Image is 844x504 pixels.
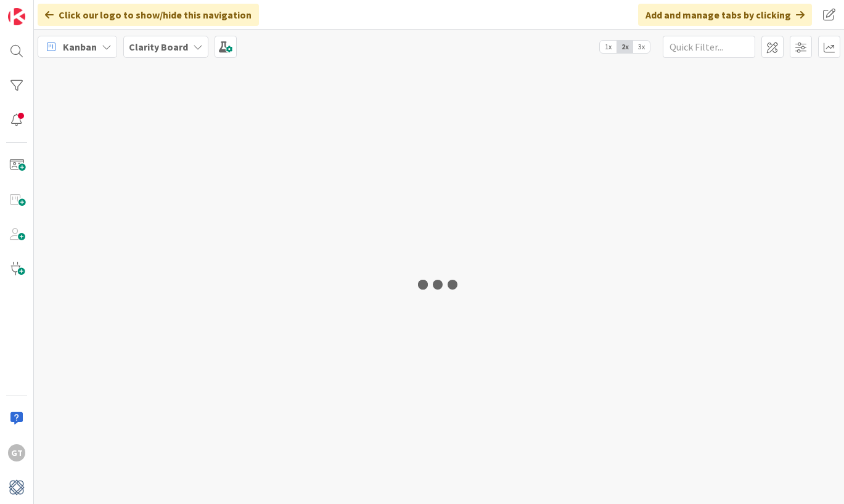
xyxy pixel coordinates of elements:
[617,41,633,53] span: 2x
[129,41,188,53] b: Clarity Board
[38,4,259,26] div: Click our logo to show/hide this navigation
[663,36,755,58] input: Quick Filter...
[633,41,650,53] span: 3x
[8,479,25,496] img: avatar
[8,8,25,25] img: Visit kanbanzone.com
[63,39,97,54] span: Kanban
[600,41,617,53] span: 1x
[638,4,812,26] div: Add and manage tabs by clicking
[8,444,25,461] div: GT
